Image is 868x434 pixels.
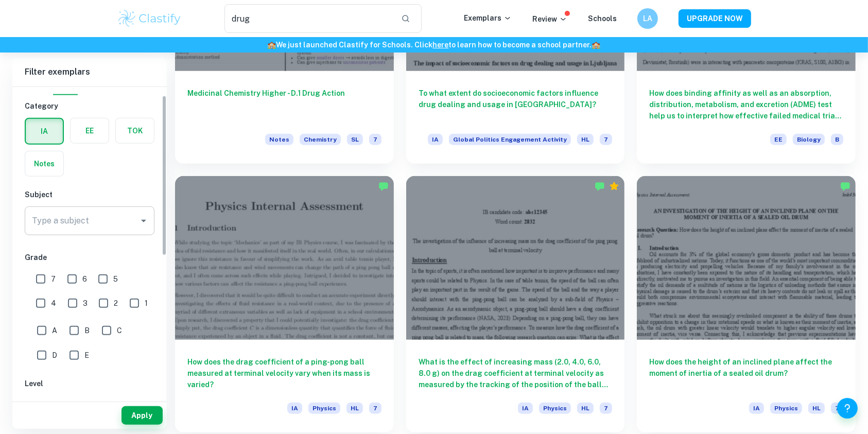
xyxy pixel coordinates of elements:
[71,118,109,143] button: EE
[25,378,154,389] h6: Level
[637,176,856,432] a: How does the height of an inclined plane affect the moment of inertia of a sealed oil drum?IAPhys...
[113,273,118,285] span: 5
[649,356,843,390] h6: How does the height of an inclined plane affect the moment of inertia of a sealed oil drum?
[2,39,866,50] h6: We just launched Clastify for Schools. Click to learn how to become a school partner.
[637,8,658,29] button: LA
[116,118,154,143] button: TOK
[770,134,787,145] span: EE
[121,406,163,425] button: Apply
[600,134,612,145] span: 7
[419,356,613,390] h6: What is the effect of increasing mass (2.0, 4.0, 6.0, 8.0 g) on the drag coefficient at terminal ...
[25,189,154,200] h6: Subject
[52,350,57,361] span: D
[449,134,571,145] span: Global Politics Engagement Activity
[642,13,654,24] h6: LA
[588,14,617,23] a: Schools
[592,41,601,49] span: 🏫
[831,134,843,145] span: B
[532,13,567,25] p: Review
[419,88,613,121] h6: To what extent do socioeconomic factors influence drug dealing and usage in [GEOGRAPHIC_DATA]?
[51,298,56,309] span: 4
[518,403,533,414] span: IA
[287,403,302,414] span: IA
[539,403,571,414] span: Physics
[51,273,56,285] span: 7
[595,181,605,192] img: Marked
[12,58,167,86] h6: Filter exemplars
[369,134,381,145] span: 7
[175,176,394,432] a: How does the drag coefficient of a ping-pong ball measured at terminal velocity vary when its mas...
[300,134,341,145] span: Chemistry
[837,398,858,419] button: Help and Feedback
[25,151,63,176] button: Notes
[433,41,449,49] a: here
[187,88,381,121] h6: Medicinal Chemistry Higher - D.1 Drug Action
[369,403,381,414] span: 7
[577,134,594,145] span: HL
[145,298,148,309] span: 1
[808,403,825,414] span: HL
[679,9,751,28] button: UPGRADE NOW
[84,325,90,336] span: B
[114,298,118,309] span: 2
[378,181,389,192] img: Marked
[308,403,340,414] span: Physics
[749,403,764,414] span: IA
[347,134,363,145] span: SL
[187,356,381,390] h6: How does the drag coefficient of a ping-pong ball measured at terminal velocity vary when its mas...
[117,8,182,29] img: Clastify logo
[26,119,63,144] button: IA
[793,134,825,145] span: Biology
[770,403,802,414] span: Physics
[83,298,88,309] span: 3
[268,41,276,49] span: 🏫
[609,181,619,192] div: Premium
[25,252,154,263] h6: Grade
[25,100,154,112] h6: Category
[831,403,843,414] span: 7
[600,403,612,414] span: 7
[406,176,625,432] a: What is the effect of increasing mass (2.0, 4.0, 6.0, 8.0 g) on the drag coefficient at terminal ...
[840,181,850,192] img: Marked
[224,4,393,33] input: Search for any exemplars...
[464,12,512,24] p: Exemplars
[136,214,151,228] button: Open
[265,134,293,145] span: Notes
[649,88,843,121] h6: How does binding affinity as well as an absorption, distribution, metabolism, and excretion (ADME...
[346,403,363,414] span: HL
[117,325,122,336] span: C
[84,350,89,361] span: E
[82,273,87,285] span: 6
[577,403,594,414] span: HL
[52,325,57,336] span: A
[428,134,443,145] span: IA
